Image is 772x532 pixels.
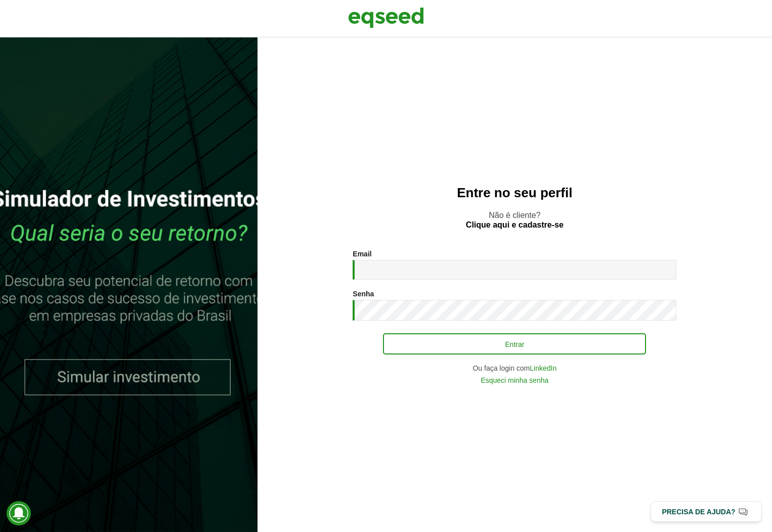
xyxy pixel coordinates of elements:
label: Email [353,250,371,257]
img: EqSeed Logo [348,5,424,30]
a: Clique aqui e cadastre-se [466,221,564,229]
a: LinkedIn [530,365,556,372]
button: Entrar [383,333,646,354]
label: Senha [353,290,374,297]
div: Ou faça login com [353,365,676,372]
a: Esqueci minha senha [481,377,548,384]
p: Não é cliente? [278,210,752,230]
h2: Entre no seu perfil [278,186,752,200]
